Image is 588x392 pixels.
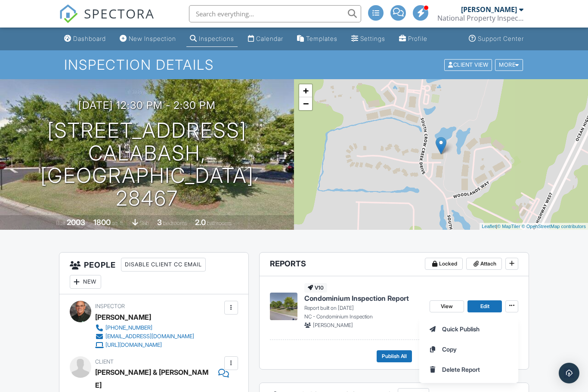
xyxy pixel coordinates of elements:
[67,218,85,227] div: 2003
[59,253,248,294] h3: People
[95,311,151,324] div: [PERSON_NAME]
[522,224,586,229] a: © OpenStreetMap contributors
[116,31,179,47] a: New Inspection
[95,366,214,392] div: [PERSON_NAME] & [PERSON_NAME]
[444,59,492,71] div: Client View
[256,35,283,42] div: Calendar
[480,223,588,230] div: |
[559,363,579,383] div: Open Intercom Messenger
[95,332,194,341] a: [EMAIL_ADDRESS][DOMAIN_NAME]
[207,220,232,226] span: bathrooms
[461,5,517,14] div: [PERSON_NAME]
[105,342,162,349] div: [URL][DOMAIN_NAME]
[294,31,341,47] a: Templates
[299,97,312,110] a: Zoom out
[105,333,194,340] div: [EMAIL_ADDRESS][DOMAIN_NAME]
[360,35,385,42] div: Settings
[121,258,206,272] div: Disable Client CC Email
[437,14,523,22] div: National Property Inspections
[95,358,114,365] span: Client
[112,220,124,226] span: sq. ft.
[478,35,524,42] div: Support Center
[157,218,162,227] div: 3
[482,224,496,229] a: Leaflet
[348,31,389,47] a: Settings
[95,341,194,349] a: [URL][DOMAIN_NAME]
[195,218,206,227] div: 2.0
[93,218,111,227] div: 1800
[497,224,520,229] a: © MapTiler
[64,57,523,72] h1: Inspection Details
[186,31,238,47] a: Inspections
[84,4,155,22] span: SPECTORA
[129,35,176,42] div: New Inspection
[56,220,65,226] span: Built
[396,31,431,47] a: Profile
[199,35,234,42] div: Inspections
[306,35,337,42] div: Templates
[189,5,361,22] input: Search everything...
[95,324,194,332] a: [PHONE_NUMBER]
[59,4,78,23] img: The Best Home Inspection Software - Spectora
[14,119,280,210] h1: [STREET_ADDRESS] Calabash, [GEOGRAPHIC_DATA] 28467
[443,61,494,68] a: Client View
[408,35,427,42] div: Profile
[163,220,187,226] span: bedrooms
[95,303,125,309] span: Inspector
[299,84,312,97] a: Zoom in
[73,35,106,42] div: Dashboard
[105,324,152,331] div: [PHONE_NUMBER]
[465,31,527,47] a: Support Center
[59,12,155,30] a: SPECTORA
[61,31,109,47] a: Dashboard
[495,59,523,71] div: More
[70,275,101,289] div: New
[78,99,216,111] h3: [DATE] 12:30 pm - 2:30 pm
[139,220,149,226] span: slab
[244,31,287,47] a: Calendar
